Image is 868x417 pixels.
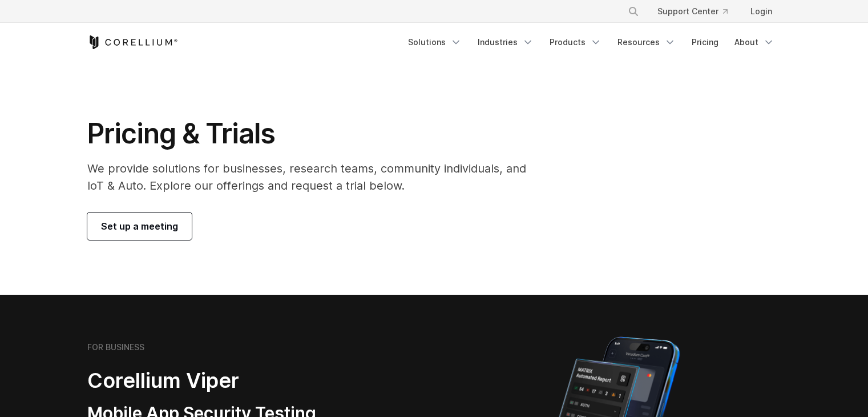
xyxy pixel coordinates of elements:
div: Navigation Menu [614,1,781,22]
span: Set up a meeting [101,219,178,233]
p: We provide solutions for businesses, research teams, community individuals, and IoT & Auto. Explo... [87,160,542,194]
a: Pricing [685,32,725,53]
a: Login [741,1,781,22]
a: Solutions [401,32,469,53]
a: About [728,32,781,53]
div: Navigation Menu [401,32,781,53]
a: Resources [611,32,683,53]
a: Corellium Home [87,35,178,49]
h2: Corellium Viper [87,368,380,394]
a: Set up a meeting [87,212,192,240]
a: Support Center [648,1,737,22]
a: Products [543,32,608,53]
h1: Pricing & Trials [87,117,542,151]
a: Industries [471,32,540,53]
button: Search [623,1,644,22]
h6: FOR BUSINESS [87,342,144,352]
